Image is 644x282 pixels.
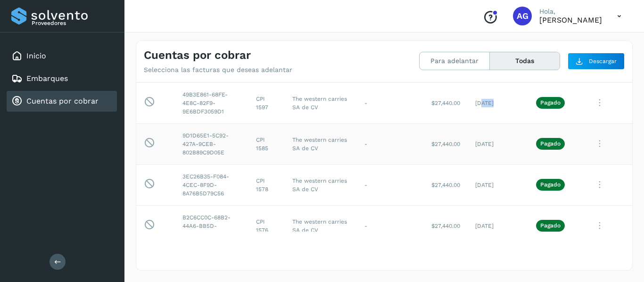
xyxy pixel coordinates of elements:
td: $27,440.00 [424,164,468,205]
div: Inicio [7,46,117,66]
td: [DATE] [468,164,528,205]
p: Pagado [540,140,561,147]
p: Selecciona las facturas que deseas adelantar [144,66,292,74]
td: CPI 1597 [248,82,285,123]
a: Inicio [26,51,46,60]
div: Embarques [7,68,117,89]
p: Hola, [539,8,602,16]
td: - [357,164,424,205]
td: CPI 1585 [248,123,285,164]
td: 9D1D65E1-5C92-427A-9CEB-802B89C9D05E [175,123,248,164]
button: Descargar [568,53,625,70]
p: ALFONSO García Flores [539,16,602,24]
p: Pagado [540,99,561,106]
td: - [357,82,424,123]
a: Embarques [26,74,68,83]
td: B2C6CC0C-68B2-44A6-BB5D-A1FC2640FDD1 [175,205,248,246]
td: 3EC26B35-F084-4CEC-8F9D-8A76B5D79C56 [175,164,248,205]
td: - [357,123,424,164]
td: The western carries SA de CV [285,164,357,205]
p: Proveedores [32,20,113,26]
h4: Cuentas por cobrar [144,48,251,62]
td: 49B3E861-68FE-4E8C-82F9-9E6BDF3059D1 [175,82,248,123]
td: [DATE] [468,205,528,246]
td: [DATE] [468,82,528,123]
button: Para adelantar [420,52,490,70]
td: CPI 1578 [248,164,285,205]
td: CPI 1576 [248,205,285,246]
div: Cuentas por cobrar [7,91,117,112]
td: - [357,205,424,246]
td: $27,440.00 [424,123,468,164]
td: The western carries SA de CV [285,123,357,164]
td: The western carries SA de CV [285,82,357,123]
button: Todas [490,52,560,70]
p: Pagado [540,181,561,188]
p: Pagado [540,222,561,229]
td: $27,440.00 [424,205,468,246]
td: [DATE] [468,123,528,164]
span: Descargar [589,57,617,65]
a: Cuentas por cobrar [26,97,99,105]
td: $27,440.00 [424,82,468,123]
td: The western carries SA de CV [285,205,357,246]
